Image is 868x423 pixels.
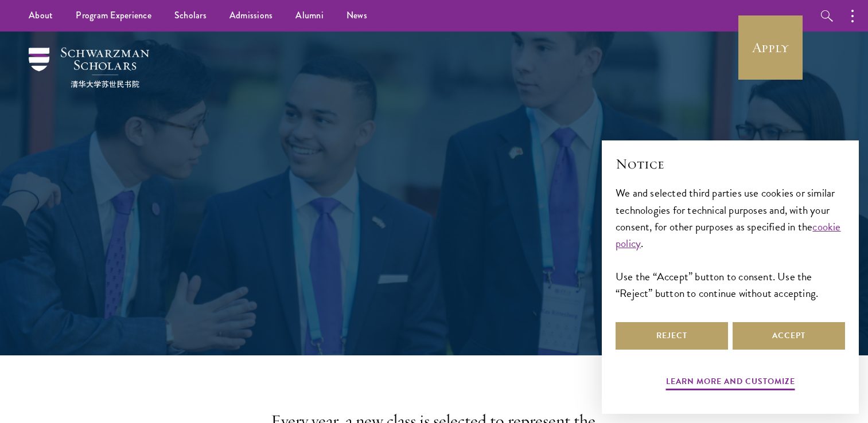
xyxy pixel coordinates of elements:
h2: Notice [616,154,845,174]
img: Schwarzman Scholars [29,48,149,88]
a: Apply [738,15,803,80]
button: Reject [616,322,728,350]
button: Learn more and customize [666,374,795,392]
div: We and selected third parties use cookies or similar technologies for technical purposes and, wit... [616,185,845,301]
a: cookie policy [616,218,841,252]
button: Accept [733,322,845,350]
